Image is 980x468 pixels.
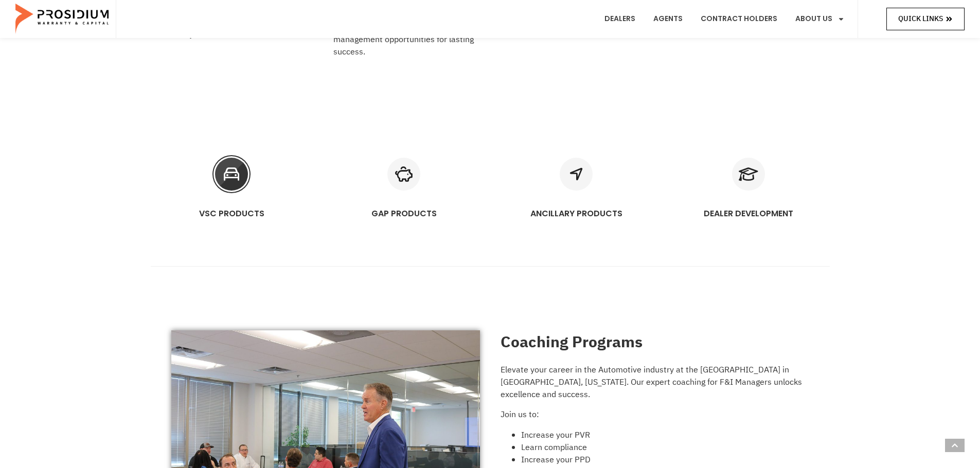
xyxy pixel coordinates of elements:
a: GAP PRODUCTS [371,208,437,219]
a: ANCILLARY PRODUCTS [530,208,622,219]
a: DEALER DEVELOPMENT [704,208,793,219]
h2: Coaching Programs [501,330,809,353]
a: DEALER DEVELOPMENT [732,158,765,191]
p: Elevate your career in the Automotive industry at the [GEOGRAPHIC_DATA] in [GEOGRAPHIC_DATA], [US... [501,364,809,401]
a: GAP PRODUCTS [387,158,420,191]
li: Increase your PPD [521,454,809,466]
a: Quick Links [886,8,965,30]
p: Join us to: [501,408,809,421]
li: Learn compliance [521,441,809,454]
a: VSC PRODUCTS [215,158,248,191]
a: ANCILLARY PRODUCTS [560,158,593,191]
a: VSC PRODUCTS [199,208,264,219]
span: Quick Links [898,12,943,25]
li: Increase your PVR [521,429,809,441]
